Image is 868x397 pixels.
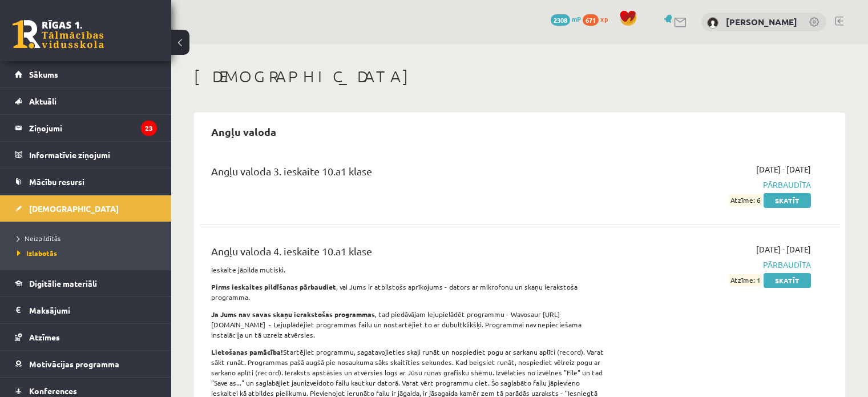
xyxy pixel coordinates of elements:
[29,386,77,396] span: Konferences
[623,259,811,271] span: Pārbaudīta
[15,115,157,141] a: Ziņojumi23
[13,20,104,49] a: Rīgas 1. Tālmācības vidusskola
[29,359,119,369] span: Motivācijas programma
[29,115,157,141] legend: Ziņojumi
[764,193,811,208] a: Skatīt
[623,179,811,191] span: Pārbaudīta
[572,14,581,23] span: mP
[764,273,811,288] a: Skatīt
[583,14,599,26] span: 671
[211,309,605,340] p: , tad piedāvājam lejupielādēt programmu - Wavosaur [URL][DOMAIN_NAME] - Lejuplādējiet programmas ...
[600,14,608,23] span: xp
[29,203,119,214] span: [DEMOGRAPHIC_DATA]
[211,282,605,302] p: , vai Jums ir atbilstošs aprīkojums - dators ar mikrofonu un skaņu ierakstoša programma.
[29,177,84,187] span: Mācību resursi
[583,14,613,23] a: 671 xp
[17,233,160,243] a: Neizpildītās
[756,163,811,175] span: [DATE] - [DATE]
[194,67,845,86] h1: [DEMOGRAPHIC_DATA]
[29,142,157,168] legend: Informatīvie ziņojumi
[29,69,58,79] span: Sākums
[17,248,160,258] a: Izlabotās
[29,297,157,323] legend: Maksājumi
[726,16,797,27] a: [PERSON_NAME]
[211,163,605,185] div: Angļu valoda 3. ieskaite 10.a1 klase
[729,194,762,206] span: Atzīme: 6
[211,243,605,264] div: Angļu valoda 4. ieskaite 10.a1 klase
[15,195,157,222] a: [DEMOGRAPHIC_DATA]
[211,347,283,356] strong: Lietošanas pamācība!
[15,142,157,168] a: Informatīvie ziņojumi
[29,332,60,342] span: Atzīmes
[707,17,718,29] img: Elīna Antone
[729,274,762,286] span: Atzīme: 1
[756,243,811,255] span: [DATE] - [DATE]
[15,270,157,296] a: Digitālie materiāli
[551,14,581,23] a: 2308 mP
[15,351,157,377] a: Motivācijas programma
[211,310,375,319] strong: Ja Jums nav savas skaņu ierakstošas programmas
[551,14,570,26] span: 2308
[17,248,57,258] span: Izlabotās
[15,324,157,350] a: Atzīmes
[211,264,605,275] p: Ieskaite jāpilda mutiski.
[17,234,60,243] span: Neizpildītās
[15,169,157,195] a: Mācību resursi
[211,282,336,291] strong: Pirms ieskaites pildīšanas pārbaudiet
[15,297,157,323] a: Maksājumi
[15,61,157,87] a: Sākums
[29,278,97,288] span: Digitālie materiāli
[141,121,157,136] i: 23
[29,96,56,106] span: Aktuāli
[200,118,288,145] h2: Angļu valoda
[15,88,157,114] a: Aktuāli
